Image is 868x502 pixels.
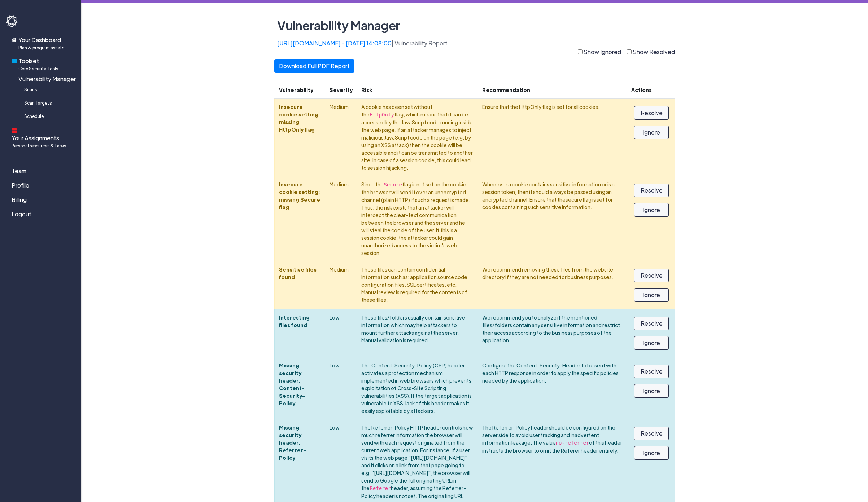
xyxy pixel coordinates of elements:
[12,134,66,149] span: Your Assignments
[627,82,675,99] th: Actions
[357,309,477,357] td: These files/folders usually contain sensitive information which may help attackers to mount furth...
[634,384,669,398] button: Ignore
[325,176,357,261] td: Medium
[6,83,78,97] a: Scans
[634,365,669,378] button: Resolve
[277,39,392,47] a: [URL][DOMAIN_NAME] - [DATE] 14:08:00
[478,82,627,99] th: Recommendation
[634,203,669,217] button: Ignore
[634,446,669,460] button: Ignore
[634,184,669,197] button: Resolve
[12,210,31,219] span: Logout
[634,125,669,139] button: Ignore
[18,57,58,72] span: Toolset
[325,357,357,419] td: Low
[274,59,354,73] a: Download Full PDF Report
[478,309,627,357] td: We recommend you to analyze if the mentioned files/folders contain any sensitive information and ...
[357,176,477,261] td: Since the flag is not set on the cookie, the browser will send it over an unencrypted channel (pl...
[6,110,78,123] a: Schedule
[634,427,669,440] button: Resolve
[6,193,78,207] a: Billing
[18,36,64,51] span: Your Dashboard
[275,309,326,357] th: Interesting files found
[274,39,675,48] p: | Vulnerability Report
[275,261,326,309] th: Sensitive files found
[24,100,52,106] span: Scan Targets
[478,176,627,261] td: Whenever a cookie contains sensitive information or is a session token, then it should always be ...
[12,38,17,43] img: home-icon.svg
[634,288,669,302] button: Ignore
[12,181,29,190] span: Profile
[275,98,326,176] th: Insecure cookie setting: missing HttpOnly flag
[556,440,589,446] code: no-referrer
[357,357,477,419] td: The Content-Security-Policy (CSP) header activates a protection mechanism implemented in web brow...
[6,207,78,221] a: Logout
[744,424,868,502] iframe: Chat Widget
[6,54,78,75] a: ToolsetCore Security Tools
[274,14,675,36] h2: Vulnerability Manager
[357,82,477,99] th: Risk
[24,86,37,93] span: Scans
[357,261,477,309] td: These files can contain confidential information such as: application source code, configuration ...
[6,164,78,178] a: Team
[275,176,326,261] th: Insecure cookie setting: missing Secure flag
[6,97,78,110] a: Scan Targets
[6,123,78,152] a: Your AssignmentsPersonal resources & tasks
[275,82,326,99] th: Vulnerability
[478,261,627,309] td: We recommend removing these files from the website directory if they are not needed for business ...
[325,261,357,309] td: Medium
[634,336,669,350] button: Ignore
[584,48,621,56] label: Show Ignored
[275,357,326,419] th: Missing security header: Content-Security-Policy
[325,98,357,176] td: Medium
[325,309,357,357] td: Low
[6,178,78,193] a: Profile
[478,357,627,419] td: Configure the Content-Security-Header to be sent with each HTTP response in order to apply the sp...
[12,167,26,175] span: Team
[12,128,17,133] img: dashboard-icon.svg
[24,113,44,119] span: Schedule
[325,82,357,99] th: Severity
[12,58,17,63] img: foundations-icon.svg
[6,33,78,54] a: Your DashboardPlan & program assets
[634,269,669,282] button: Resolve
[566,196,582,203] secure: secure
[634,317,669,330] button: Resolve
[384,182,402,188] code: Secure
[370,485,391,491] code: Referer
[357,98,477,176] td: A cookie has been set without the flag, which means that it can be accessed by the JavaScript cod...
[12,142,66,149] span: Personal resources & tasks
[633,48,675,56] label: Show Resolved
[18,65,58,72] span: Core Security Tools
[18,75,76,83] span: Vulnerability Manager
[478,98,627,176] td: Ensure that the HttpOnly flag is set for all cookies.
[370,112,394,118] code: HttpOnly
[6,15,19,27] img: havoc-shield-logo-white.png
[634,106,669,120] button: Resolve
[18,44,64,51] span: Plan & program assets
[12,195,27,204] span: Billing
